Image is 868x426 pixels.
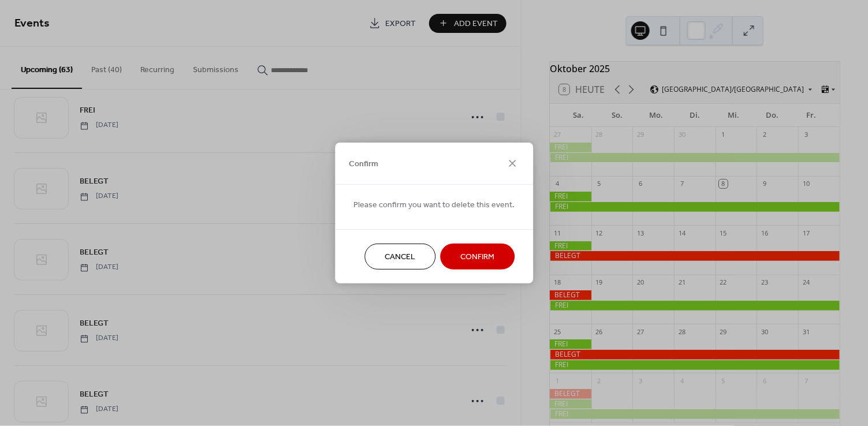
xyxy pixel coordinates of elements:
button: Cancel [364,244,435,270]
span: Cancel [385,252,415,264]
span: Please confirm you want to delete this event. [353,200,515,212]
span: Confirm [460,252,494,264]
span: Confirm [349,158,378,170]
button: Confirm [440,244,515,270]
